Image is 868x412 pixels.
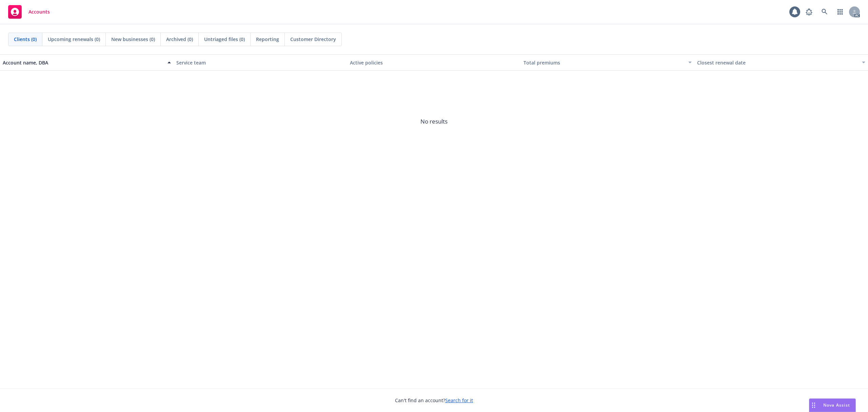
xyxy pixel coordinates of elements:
button: Total premiums [521,54,694,71]
button: Active policies [347,54,521,71]
span: New businesses (0) [111,36,155,43]
button: Service team [174,54,347,71]
div: Total premiums [524,59,684,66]
div: Drag to move [809,399,818,412]
button: Nova Assist [809,398,856,412]
div: Active policies [350,59,518,66]
a: Switch app [833,5,847,19]
button: Closest renewal date [694,54,868,71]
span: Reporting [256,36,279,43]
span: Can't find an account? [395,397,473,404]
span: Accounts [28,9,50,15]
div: Account name, DBA [3,59,163,66]
a: Search [818,5,831,19]
span: Upcoming renewals (0) [48,36,100,43]
div: Closest renewal date [697,59,858,66]
span: Clients (0) [14,36,37,43]
a: Search for it [445,397,473,404]
a: Accounts [5,2,53,21]
span: Customer Directory [290,36,336,43]
span: Archived (0) [166,36,193,43]
span: Untriaged files (0) [204,36,245,43]
a: Report a Bug [802,5,816,19]
span: Nova Assist [823,402,850,408]
div: Service team [176,59,344,66]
